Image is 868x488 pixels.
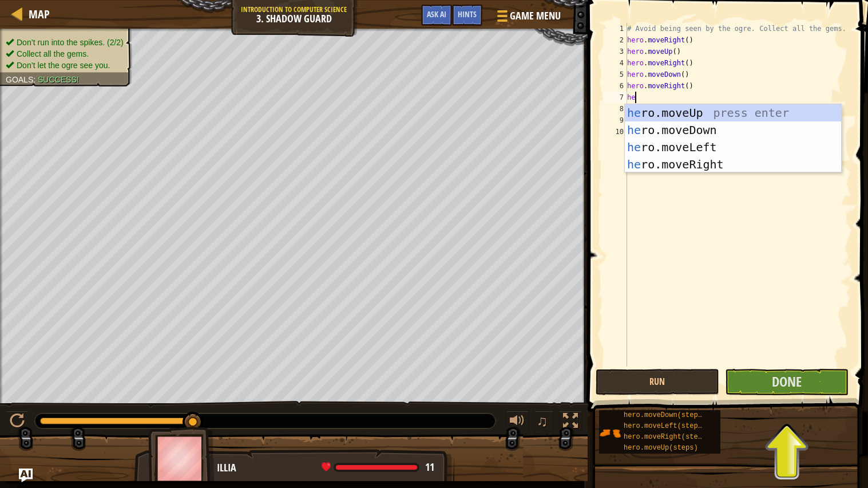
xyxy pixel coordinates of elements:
div: 5 [604,69,627,80]
span: hero.moveDown(steps) [624,411,706,419]
button: ♫ [534,411,554,434]
span: Done [772,372,802,391]
span: Game Menu [510,9,561,23]
div: 6 [604,80,627,92]
button: Ask AI [19,469,33,482]
button: Ask AI [421,5,452,26]
button: Adjust volume [506,411,529,434]
span: hero.moveLeft(steps) [624,422,706,430]
span: Success! [38,75,79,84]
span: Hints [458,9,477,19]
button: Ctrl + P: Pause [6,411,29,434]
li: Don’t let the ogre see you. [6,60,124,71]
div: 7 [604,92,627,103]
a: Map [23,6,50,22]
button: Toggle fullscreen [559,411,582,434]
span: Don’t let the ogre see you. [17,61,110,70]
div: Illia [217,461,443,475]
div: 1 [604,23,627,34]
li: Collect all the gems. [6,48,124,60]
span: Map [29,6,50,22]
button: Run [596,369,719,395]
span: ♫ [537,412,548,430]
span: Ask AI [427,9,446,19]
span: : [33,75,38,84]
div: 8 [604,103,627,115]
div: 4 [604,57,627,69]
div: 10 [604,126,627,137]
span: hero.moveRight(steps) [624,433,710,441]
button: Game Menu [488,5,568,32]
button: Done [725,369,849,395]
span: hero.moveUp(steps) [624,444,698,452]
li: Don’t run into the spikes. [6,37,124,48]
span: 11 [425,460,434,474]
span: Collect all the gems. [17,49,89,58]
div: health: 11 / 11 [322,462,434,473]
img: portrait.png [599,422,621,444]
div: 3 [604,46,627,57]
div: 9 [604,115,627,126]
span: Goals [6,75,33,84]
div: 2 [604,34,627,46]
span: Don’t run into the spikes. (2/2) [17,38,124,47]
